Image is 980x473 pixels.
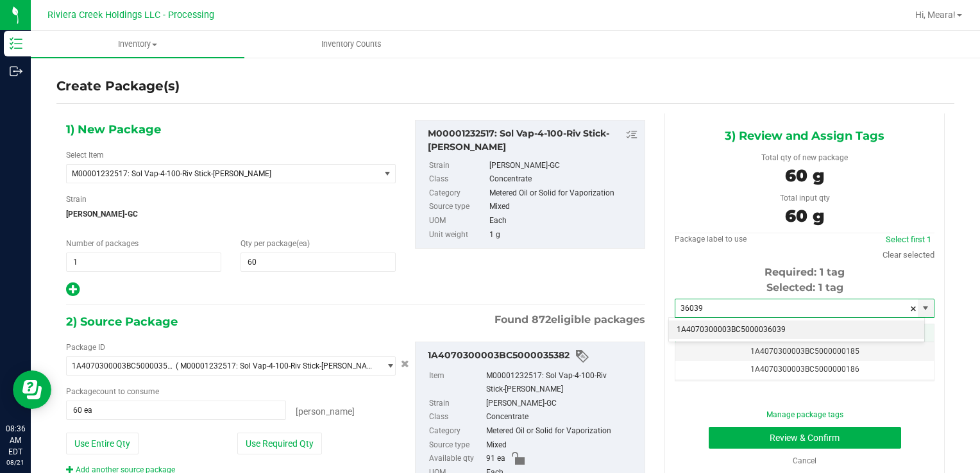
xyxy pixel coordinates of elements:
[67,401,285,419] input: 60 ea
[429,172,487,187] label: Class
[72,169,362,178] span: M00001232517: Sol Vap-4-100-Riv Stick-[PERSON_NAME]
[429,159,487,173] label: Strain
[66,387,159,396] span: Package to consume
[428,127,638,154] div: M00001232517: Sol Vap-4-100-Riv Stick-Stambaugh GC
[486,397,638,411] div: [PERSON_NAME]-GC
[31,31,244,58] a: Inventory
[785,206,824,226] span: 60 g
[780,194,830,203] span: Total input qty
[244,31,458,58] a: Inventory Counts
[429,397,484,411] label: Strain
[675,235,747,244] span: Package label to use
[793,456,816,465] a: Cancel
[486,438,638,452] div: Mixed
[766,281,843,294] span: Selected: 1 tag
[761,153,848,162] span: Total qty of new package
[489,159,639,173] div: [PERSON_NAME]-GC
[429,228,487,242] label: Unit weight
[489,214,639,228] div: Each
[296,239,310,248] span: (ea)
[96,387,116,396] span: count
[429,424,484,438] label: Category
[10,65,22,78] inline-svg: Outbound
[176,361,375,370] span: ( M00001232517: Sol Vap-4-100-Riv Stick-[PERSON_NAME] )
[31,38,244,50] span: Inventory
[489,172,639,187] div: Concentrate
[494,312,645,328] span: Found eligible packages
[489,187,639,201] div: Metered Oil or Solid for Vaporization
[489,228,639,242] div: 1 g
[66,120,161,139] span: 1) New Package
[56,77,180,95] h4: Create Package(s)
[66,204,396,224] span: [PERSON_NAME]-GC
[532,313,551,326] span: 872
[486,369,638,397] div: M00001232517: Sol Vap-4-100-Riv Stick-[PERSON_NAME]
[765,266,845,278] span: Required: 1 tag
[750,365,859,374] span: 1A4070300003BC5000000186
[918,299,934,317] span: select
[6,423,25,458] p: 08:36 AM EDT
[909,299,917,319] span: clear
[237,433,322,454] button: Use Required Qty
[486,410,638,424] div: Concentrate
[379,357,395,375] span: select
[429,438,484,452] label: Source type
[429,214,487,228] label: UOM
[67,253,221,271] input: 1
[429,410,484,424] label: Class
[785,165,824,186] span: 60 g
[66,288,80,297] span: Add new output
[296,406,355,417] span: [PERSON_NAME]
[675,299,918,317] input: Starting tag number
[669,320,924,340] li: 1A4070300003BC5000036039
[429,369,484,397] label: Item
[886,235,931,244] a: Select first 1
[428,349,638,364] div: 1A4070300003BC5000035382
[489,200,639,214] div: Mixed
[429,187,487,201] label: Category
[66,343,105,352] span: Package ID
[66,194,87,205] label: Strain
[397,355,413,374] button: Cancel button
[429,452,484,466] label: Available qty
[6,458,25,467] p: 08/21
[766,410,843,419] a: Manage package tags
[241,253,395,271] input: 60
[486,452,505,466] span: 91 ea
[725,126,884,145] span: 3) Review and Assign Tags
[241,239,310,248] span: Qty per package
[72,361,176,370] span: 1A4070300003BC5000035382
[750,347,859,356] span: 1A4070300003BC5000000185
[709,427,901,449] button: Review & Confirm
[13,370,51,409] iframe: Resource center
[66,312,178,331] span: 2) Source Package
[66,239,139,248] span: Number of packages
[66,433,139,454] button: Use Entire Qty
[429,200,487,214] label: Source type
[47,10,214,21] span: Riviera Creek Holdings LLC - Processing
[915,10,956,20] span: Hi, Meara!
[66,149,104,161] label: Select Item
[10,37,22,50] inline-svg: Inventory
[883,250,934,260] a: Clear selected
[486,424,638,438] div: Metered Oil or Solid for Vaporization
[379,165,395,183] span: select
[304,38,399,50] span: Inventory Counts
